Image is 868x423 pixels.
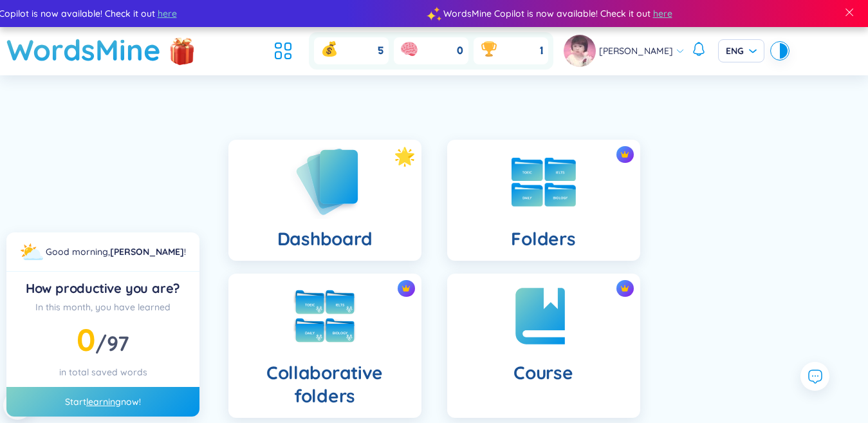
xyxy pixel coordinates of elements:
[599,44,673,58] span: [PERSON_NAME]
[95,330,129,356] span: /
[434,274,653,418] a: crown iconCourse
[17,365,189,379] div: in total saved words
[216,140,434,261] a: Dashboard
[169,31,195,70] img: flashSalesIcon.a7f4f837.png
[77,320,95,359] span: 0
[17,300,189,314] div: In this month, you have learned
[216,274,434,418] a: crown iconCollaborative folders
[626,6,645,21] span: here
[46,245,186,259] div: !
[402,284,411,293] img: crown icon
[511,227,575,250] h4: Folders
[564,35,596,67] img: avatar
[620,284,629,293] img: crown icon
[110,246,184,258] a: [PERSON_NAME]
[6,387,199,417] div: Start now!
[620,150,629,159] img: crown icon
[434,140,653,261] a: crown iconFolders
[86,396,121,408] a: learning
[564,35,599,67] a: avatar
[46,246,110,258] span: Good morning ,
[131,6,150,21] span: here
[378,44,383,58] span: 5
[17,279,189,297] div: How productive you are?
[457,44,463,58] span: 0
[540,44,543,58] span: 1
[277,227,372,250] h4: Dashboard
[107,330,129,356] span: 97
[6,27,161,73] a: WordsMine
[726,44,757,57] span: ENG
[513,361,573,384] h4: Course
[239,361,411,408] h4: Collaborative folders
